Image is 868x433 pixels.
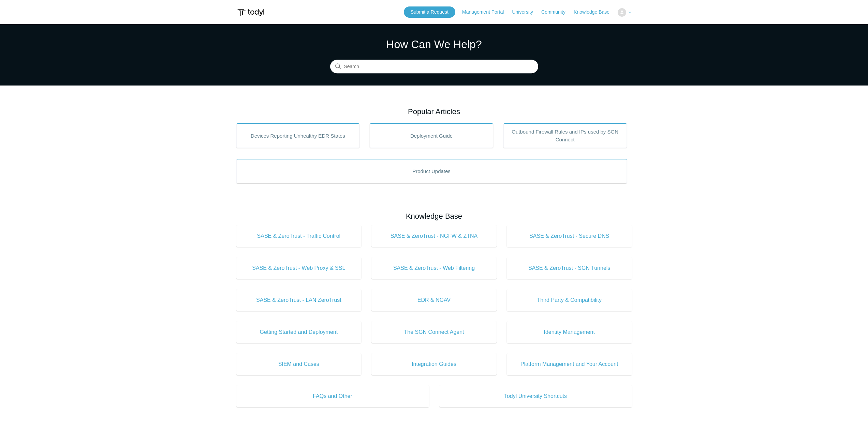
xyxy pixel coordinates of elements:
[247,392,419,400] span: FAQs and Other
[512,9,540,16] a: University
[247,296,351,304] span: SASE & ZeroTrust - LAN ZeroTrust
[507,321,632,343] a: Identity Management
[236,289,362,311] a: SASE & ZeroTrust - LAN ZeroTrust
[371,289,497,311] a: EDR & NGAV
[382,360,486,368] span: Integration Guides
[517,264,622,272] span: SASE & ZeroTrust - SGN Tunnels
[247,232,351,240] span: SASE & ZeroTrust - Traffic Control
[382,296,486,304] span: EDR & NGAV
[236,225,362,247] a: SASE & ZeroTrust - Traffic Control
[371,225,497,247] a: SASE & ZeroTrust - NGFW & ZTNA
[541,9,572,16] a: Community
[247,360,351,368] span: SIEM and Cases
[517,296,622,304] span: Third Party & Compatibility
[236,211,632,222] h2: Knowledge Base
[247,264,351,272] span: SASE & ZeroTrust - Web Proxy & SSL
[462,9,511,16] a: Management Portal
[439,385,632,407] a: Todyl University Shortcuts
[507,257,632,279] a: SASE & ZeroTrust - SGN Tunnels
[517,328,622,336] span: Identity Management
[236,123,360,148] a: Devices Reporting Unhealthy EDR States
[371,353,497,375] a: Integration Guides
[503,123,627,148] a: Outbound Firewall Rules and IPs used by SGN Connect
[382,328,486,336] span: The SGN Connect Agent
[236,353,362,375] a: SIEM and Cases
[247,328,351,336] span: Getting Started and Deployment
[371,321,497,343] a: The SGN Connect Agent
[236,257,362,279] a: SASE & ZeroTrust - Web Proxy & SSL
[404,6,455,18] a: Submit a Request
[236,321,362,343] a: Getting Started and Deployment
[382,232,486,240] span: SASE & ZeroTrust - NGFW & ZTNA
[236,385,429,407] a: FAQs and Other
[507,225,632,247] a: SASE & ZeroTrust - Secure DNS
[330,36,538,52] h1: How Can We Help?
[517,232,622,240] span: SASE & ZeroTrust - Secure DNS
[574,9,616,16] a: Knowledge Base
[507,289,632,311] a: Third Party & Compatibility
[370,123,493,148] a: Deployment Guide
[507,353,632,375] a: Platform Management and Your Account
[450,392,622,400] span: Todyl University Shortcuts
[330,60,538,74] input: Search
[236,6,265,19] img: Todyl Support Center Help Center home page
[382,264,486,272] span: SASE & ZeroTrust - Web Filtering
[371,257,497,279] a: SASE & ZeroTrust - Web Filtering
[236,106,632,117] h2: Popular Articles
[236,159,627,183] a: Product Updates
[517,360,622,368] span: Platform Management and Your Account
